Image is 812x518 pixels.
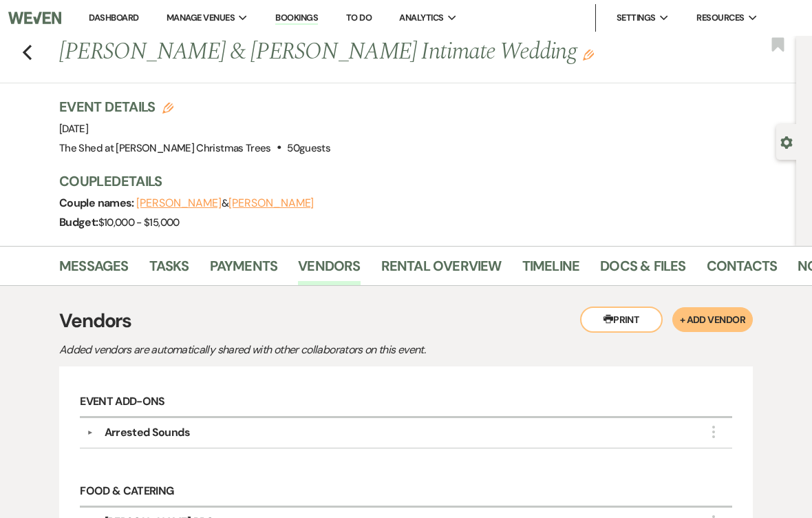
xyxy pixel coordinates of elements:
[59,215,98,229] span: Budget:
[149,255,189,285] a: Tasks
[298,255,360,285] a: Vendors
[275,12,318,25] a: Bookings
[82,429,98,436] button: ▼
[381,255,502,285] a: Rental Overview
[346,12,372,23] a: To Do
[59,122,88,136] span: [DATE]
[80,387,732,417] h6: Event Add-Ons
[522,255,580,285] a: Timeline
[59,196,136,210] span: Couple names:
[696,11,744,25] span: Resources
[672,307,753,332] button: + Add Vendor
[210,255,278,285] a: Payments
[59,97,330,116] h3: Event Details
[59,307,753,335] h3: Vendors
[105,424,190,441] div: Arrested Sounds
[98,216,180,229] span: $10,000 - $15,000
[59,172,782,191] h3: Couple Details
[780,135,793,148] button: Open lead details
[59,36,643,69] h1: [PERSON_NAME] & [PERSON_NAME] Intimate Wedding
[600,255,685,285] a: Docs & Files
[287,141,330,155] span: 50 guests
[228,198,314,209] button: [PERSON_NAME]
[59,255,129,285] a: Messages
[8,3,61,32] img: Weven Logo
[399,11,443,25] span: Analytics
[59,141,271,155] span: The Shed at [PERSON_NAME] Christmas Trees
[136,196,314,210] span: &
[136,198,222,209] button: [PERSON_NAME]
[89,12,138,23] a: Dashboard
[167,11,235,25] span: Manage Venues
[617,11,656,25] span: Settings
[80,477,732,508] h6: Food & Catering
[583,48,594,61] button: Edit
[580,307,663,333] button: Print
[707,255,778,285] a: Contacts
[59,341,541,359] p: Added vendors are automatically shared with other collaborators on this event.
